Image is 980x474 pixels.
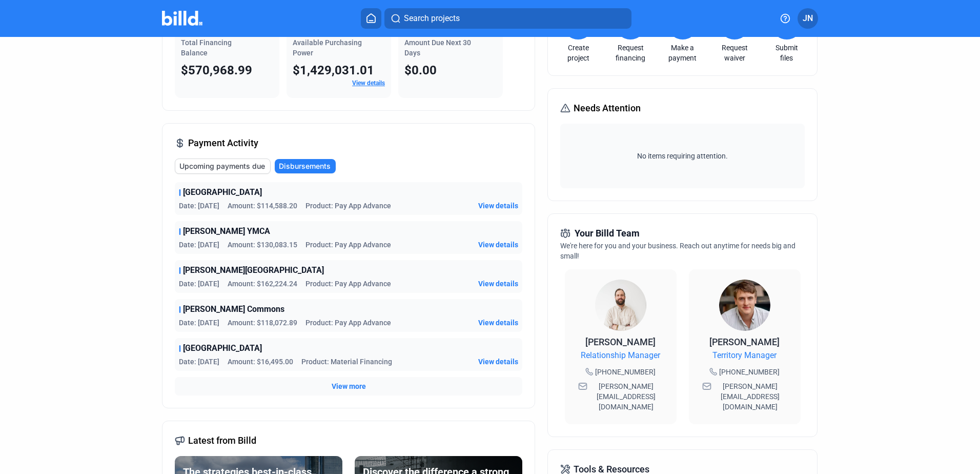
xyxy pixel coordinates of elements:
span: Payment Activity [188,136,258,150]
span: JN [803,12,813,25]
img: Billd Company Logo [162,11,202,26]
a: View details [352,80,385,87]
a: Request financing [612,43,648,63]
img: Relationship Manager [595,280,646,331]
span: $570,968.99 [181,63,252,77]
button: Upcoming payments due [175,159,271,174]
span: Territory Manager [712,349,777,362]
span: Date: [DATE] [179,279,219,289]
a: Submit files [769,43,805,63]
span: Date: [DATE] [179,201,219,211]
span: Total Financing Balance [181,38,232,57]
span: [PERSON_NAME][EMAIL_ADDRESS][DOMAIN_NAME] [713,381,787,412]
span: [PERSON_NAME] YMCA [183,225,270,238]
button: View details [478,240,518,250]
span: Product: Pay App Advance [305,240,391,250]
span: No items requiring attention. [564,151,800,161]
span: [PHONE_NUMBER] [719,367,780,377]
span: Date: [DATE] [179,318,219,328]
span: Product: Material Financing [301,357,392,367]
span: [GEOGRAPHIC_DATA] [183,186,262,199]
button: View details [478,279,518,289]
span: [PERSON_NAME] [585,337,656,347]
span: Latest from Billd [188,433,256,448]
button: JN [798,8,818,29]
span: $0.00 [404,63,437,77]
a: Create project [560,43,596,63]
span: Date: [DATE] [179,240,219,250]
span: [PERSON_NAME] [709,337,780,347]
span: Upcoming payments due [179,161,265,171]
span: Amount: $16,495.00 [228,357,293,367]
a: Make a payment [665,43,701,63]
span: Amount Due Next 30 Days [404,38,471,57]
button: Disbursements [275,159,336,173]
span: [PERSON_NAME][GEOGRAPHIC_DATA] [183,264,324,276]
span: [PERSON_NAME] Commons [183,303,284,315]
span: $1,429,031.01 [293,63,374,77]
span: Needs Attention [574,101,641,115]
span: Product: Pay App Advance [305,201,391,211]
span: [PERSON_NAME][EMAIL_ADDRESS][DOMAIN_NAME] [589,381,663,412]
button: View details [478,357,518,367]
span: Search projects [404,12,460,25]
span: Amount: $118,072.89 [228,318,297,328]
span: Product: Pay App Advance [305,279,391,289]
span: Date: [DATE] [179,357,219,367]
a: Request waiver [717,43,752,63]
span: Product: Pay App Advance [305,318,391,328]
button: View details [478,201,518,211]
span: Relationship Manager [581,349,660,362]
img: Territory Manager [719,280,770,331]
span: [PHONE_NUMBER] [595,367,656,377]
span: Available Purchasing Power [293,38,362,57]
span: Your Billd Team [575,226,640,241]
span: We're here for you and your business. Reach out anytime for needs big and small! [560,242,795,260]
span: Amount: $114,588.20 [228,201,297,211]
span: Amount: $162,224.24 [228,279,297,289]
span: Amount: $130,083.15 [228,240,297,250]
span: [GEOGRAPHIC_DATA] [183,342,262,354]
span: Disbursements [279,161,331,171]
button: View more [332,381,366,391]
button: View details [478,318,518,328]
button: Search projects [384,8,631,29]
